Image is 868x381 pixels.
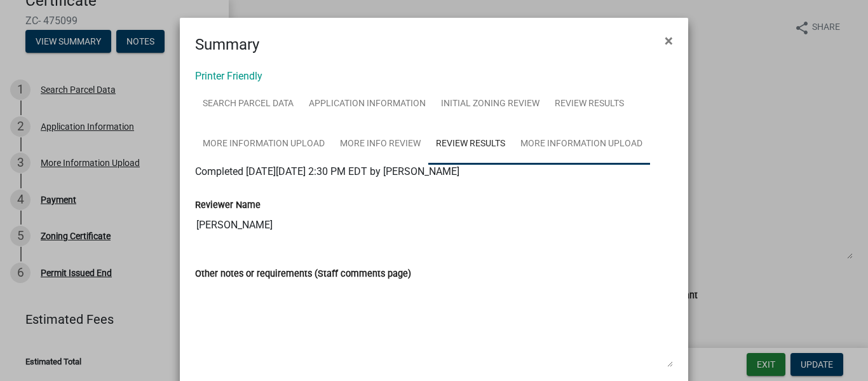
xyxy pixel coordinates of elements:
[195,84,301,125] a: Search Parcel Data
[195,201,261,210] label: Reviewer Name
[428,124,513,165] a: Review Results
[433,84,547,125] a: Initial Zoning Review
[301,84,433,125] a: Application Information
[195,70,262,82] a: Printer Friendly
[654,23,683,59] button: Close
[513,124,650,165] a: More Information Upload
[547,84,632,125] a: Review Results
[332,124,428,165] a: More Info Review
[195,33,259,56] h4: Summary
[195,270,411,279] label: Other notes or requirements (Staff comments page)
[195,165,459,177] span: Completed [DATE][DATE] 2:30 PM EDT by [PERSON_NAME]
[195,124,332,165] a: More Information Upload
[665,32,673,50] span: ×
